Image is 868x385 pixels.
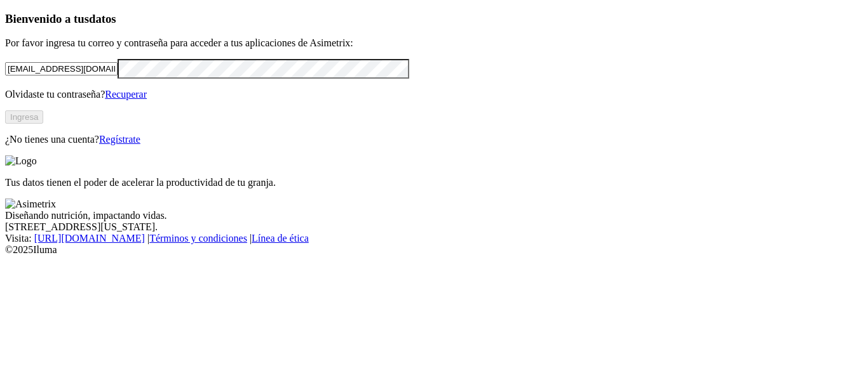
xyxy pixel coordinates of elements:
[5,244,863,256] div: © 2025 Iluma
[5,233,863,244] div: Visita : | |
[5,110,43,124] button: Ingresa
[5,210,863,221] div: Diseñando nutrición, impactando vidas.
[5,37,863,49] p: Por favor ingresa tu correo y contraseña para acceder a tus aplicaciones de Asimetrix:
[99,134,140,145] a: Regístrate
[89,12,116,25] span: datos
[5,155,37,167] img: Logo
[5,89,863,100] p: Olvidaste tu contraseña?
[5,221,863,233] div: [STREET_ADDRESS][US_STATE].
[5,134,863,145] p: ¿No tienes una cuenta?
[5,62,118,75] input: Tu correo
[5,12,863,26] h3: Bienvenido a tus
[252,233,309,244] a: Línea de ética
[105,89,147,100] a: Recuperar
[5,199,56,210] img: Asimetrix
[34,233,145,244] a: [URL][DOMAIN_NAME]
[5,177,863,188] p: Tus datos tienen el poder de acelerar la productividad de tu granja.
[149,233,247,244] a: Términos y condiciones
